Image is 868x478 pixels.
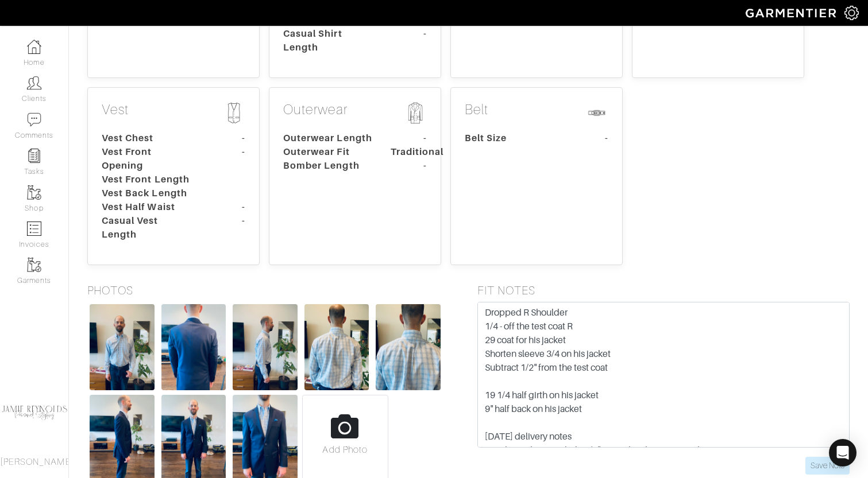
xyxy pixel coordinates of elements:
h5: PHOTOS [87,283,460,297]
img: msmt-outerwear-icon-6e29f5750d4cdef6b98a5ac249cac9e5d2bb121c07e0626b49a607c0bd6118f1.png [404,102,427,125]
dt: Outerwear Fit [275,145,382,159]
img: clients-icon-6bae9207a08558b7cb47a8932f037763ab4055f8c8b6bfacd5dc20c3e0201464.png [27,76,41,90]
dt: Vest Half Waist [93,200,200,214]
img: comment-icon-a0a6a9ef722e966f86d9cbdc48e553b5cf19dbc54f86b18d962a5391bc8f6eb6.png [27,112,41,127]
dt: - [200,131,254,145]
p: Vest [102,102,245,127]
dt: Outerwear Length [275,131,382,145]
dt: Vest Front Length [93,173,200,186]
img: msmt-belt-icon-8b23d7ce3d00d1b6c9c8b1a886640fa7bd1fea648a333409568eab2176660814.png [585,102,608,125]
p: Belt [465,102,608,127]
textarea: Dropped R Shoulder 1/4 - off the test coat R 29 coat for his jacket Shorten sleeve 3/4 on his jac... [477,302,850,448]
img: gear-icon-white-bd11855cb880d31180b6d7d6211b90ccbf57a29d726f0c71d8c61bd08dd39cc2.png [844,6,859,20]
img: garmentier-logo-header-white-b43fb05a5012e4ada735d5af1a66efaba907eab6374d6393d1fbf88cb4ef424d.png [740,3,844,23]
img: j36ug3sAC8JE7FRTFuxVuS6j [233,304,298,390]
img: garments-icon-b7da505a4dc4fd61783c78ac3ca0ef83fa9d6f193b1c9dc38574b1d14d53ca28.png [27,185,41,200]
img: garments-icon-b7da505a4dc4fd61783c78ac3ca0ef83fa9d6f193b1c9dc38574b1d14d53ca28.png [27,258,41,272]
div: Open Intercom Messenger [829,439,857,467]
dt: Casual Vest Length [93,214,200,242]
dt: Traditional [382,145,435,159]
input: Save Note [805,457,850,475]
img: reminder-icon-8004d30b9f0a5d33ae49ab947aed9ed385cf756f9e5892f1edd6e32f2345188e.png [27,149,41,163]
img: 3yDRsU6o63YwPA79Hy1orBdA [304,304,369,390]
dt: - [382,159,435,173]
img: TUAkNFHu5PZmFZkQkD7Q7TVb [90,304,155,390]
dt: - [200,214,254,242]
dt: Belt Size [456,131,564,145]
img: fghwSg8o535YDmSFSnsFRsZW [161,304,226,390]
dt: - [200,145,254,173]
dt: Casual Shirt Length [275,27,382,55]
img: AiQGtpuKcHmMGzMpCB6vwTTb [376,304,441,390]
dt: - [564,131,617,145]
dt: - [382,27,435,55]
dt: Vest Chest [93,131,200,145]
img: msmt-vest-icon-28e38f638186d7f420df89d06ace4d777022eff74d9edc78f36cb214ed55049c.png [222,102,245,125]
dt: Vest Front Opening [93,145,200,173]
dt: Vest Back Length [93,186,200,200]
dt: - [200,200,254,214]
dt: Bomber Length [275,159,382,173]
img: dashboard-icon-dbcd8f5a0b271acd01030246c82b418ddd0df26cd7fceb0bd07c9910d44c42f6.png [27,40,41,54]
img: orders-icon-0abe47150d42831381b5fb84f609e132dff9fe21cb692f30cb5eec754e2cba89.png [27,221,41,236]
h5: FIT NOTES [477,283,850,297]
dt: - [382,131,435,145]
p: Outerwear [283,102,427,127]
